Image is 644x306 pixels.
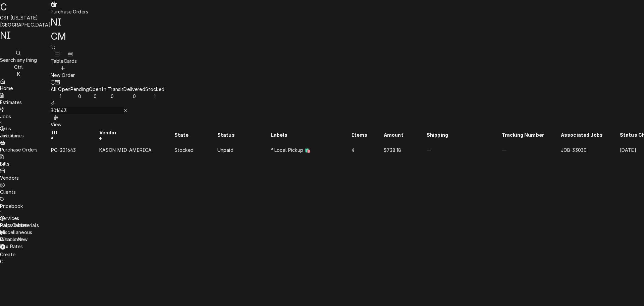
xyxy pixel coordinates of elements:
[217,146,270,154] div: Unpaid
[51,107,124,114] input: Keyword search
[145,93,164,100] div: 1
[99,129,174,141] div: Vendor
[51,43,55,50] button: Open search
[70,93,89,100] div: 0
[123,93,145,100] div: 0
[502,146,560,154] div: —
[427,131,501,138] div: Shipping
[352,131,383,138] div: Items
[51,93,70,100] div: 1
[174,146,217,154] div: Stocked
[174,131,217,138] div: State
[99,146,174,154] div: KASON MID-AMERICA
[64,57,77,64] div: Cards
[89,86,101,93] div: Open
[271,146,351,154] div: ² Local Pickup 🛍️
[14,64,23,70] span: Ctrl
[51,72,75,78] span: New Order
[101,93,124,100] div: 0
[70,86,89,93] div: Pending
[123,86,145,93] div: Delivered
[352,146,383,154] div: 4
[124,107,127,114] button: Erase input
[51,146,99,154] div: PO-301643
[427,146,501,154] div: —
[561,146,619,154] div: JOB-33030
[145,86,164,93] div: Stocked
[51,9,88,14] span: Purchase Orders
[17,71,20,77] span: K
[271,131,351,138] div: Labels
[561,131,619,138] div: Associated Jobs
[51,129,99,141] div: ID
[101,86,124,93] div: In Transit
[51,64,75,79] button: New Order
[51,122,62,127] span: View
[384,131,426,138] div: Amount
[502,131,560,138] div: Tracking Number
[384,146,426,154] div: $738.18
[51,86,70,93] div: All Open
[89,93,101,100] div: 0
[51,57,64,64] div: Table
[217,131,270,138] div: Status
[51,114,62,128] button: View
